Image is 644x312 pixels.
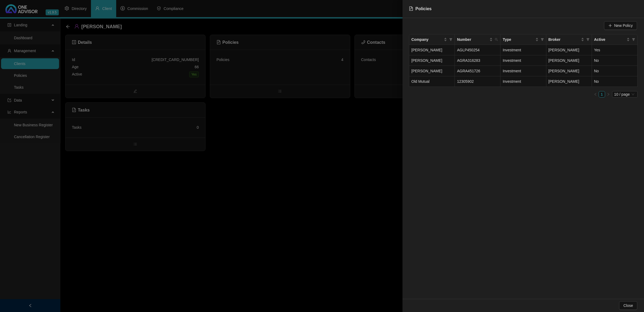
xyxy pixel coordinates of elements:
span: Active [594,37,625,42]
li: 1 [599,91,605,98]
span: filter [448,35,453,44]
span: [PERSON_NAME] [411,48,442,52]
th: Type [500,34,546,45]
span: [PERSON_NAME] [411,69,442,73]
span: New Policy [614,23,633,28]
span: left [594,93,597,96]
button: left [592,91,599,98]
span: file-text [409,6,413,11]
span: plus [608,24,612,27]
th: Number [455,34,500,45]
td: Yes [592,45,638,55]
span: search [495,38,498,41]
th: Broker [546,34,592,45]
span: Investment [503,79,521,84]
span: 12305902 [457,79,474,84]
span: [PERSON_NAME] [548,48,579,52]
li: Next Page [605,91,612,98]
span: Policies [415,6,431,11]
span: filter [586,38,590,41]
span: AGRA451726 [457,69,480,73]
button: Close [619,301,637,310]
button: New Policy [604,21,637,30]
span: AGRA316283 [457,58,480,63]
span: filter [585,35,591,44]
span: filter [540,35,545,44]
li: Previous Page [592,91,599,98]
span: Investment [503,48,521,52]
span: right [607,93,610,96]
span: filter [449,38,452,41]
span: Close [623,303,633,309]
span: filter [541,38,544,41]
span: [PERSON_NAME] [411,58,442,63]
span: [PERSON_NAME] [548,79,579,84]
span: AGLP450254 [457,48,480,52]
button: right [605,91,612,98]
td: No [592,55,638,66]
span: filter [632,38,635,41]
span: Number [457,37,488,42]
span: [PERSON_NAME] [548,69,579,73]
span: Company [411,37,443,42]
td: No [592,66,638,76]
span: [PERSON_NAME] [548,58,579,63]
a: 1 [599,91,605,97]
span: Type [503,37,534,42]
div: Page Size [612,91,638,98]
td: No [592,76,638,87]
span: Investment [503,58,521,63]
span: Broker [548,37,580,42]
span: search [494,35,499,44]
span: Investment [503,69,521,73]
span: 10 / page [614,91,635,97]
th: Active [592,34,638,45]
span: filter [631,35,636,44]
span: Old Mutual [411,79,430,84]
th: Company [409,34,455,45]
